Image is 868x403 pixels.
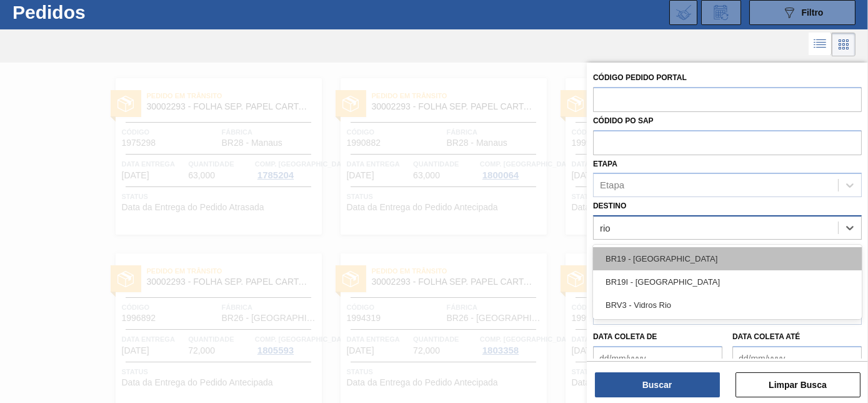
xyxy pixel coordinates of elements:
[732,332,800,341] label: Data coleta até
[600,180,624,191] div: Etapa
[593,160,617,168] label: Etapa
[593,293,862,317] div: BRV3 - Vidros Rio
[802,8,824,18] span: Filtro
[593,346,722,371] input: dd/mm/yyyy
[593,116,654,125] label: Códido PO SAP
[732,346,862,371] input: dd/mm/yyyy
[832,33,856,56] div: Visão em Cards
[809,33,832,56] div: Visão em Lista
[593,73,687,82] label: Código Pedido Portal
[593,332,657,341] label: Data coleta de
[593,247,862,270] div: BR19 - [GEOGRAPHIC_DATA]
[593,244,632,253] label: Carteira
[12,5,188,19] h1: Pedidos
[593,270,862,293] div: BR19I - [GEOGRAPHIC_DATA]
[593,201,626,210] label: Destino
